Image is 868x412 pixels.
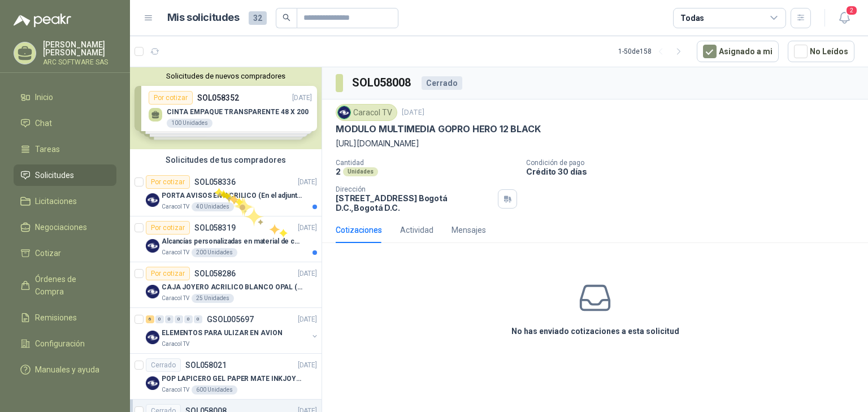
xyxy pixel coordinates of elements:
[336,224,382,236] div: Cotizaciones
[298,360,317,371] p: [DATE]
[155,315,164,323] div: 0
[162,340,189,349] p: Caracol TV
[162,374,302,384] p: POP LAPICERO GEL PAPER MATE INKJOY 0.7 (Revisar el adjunto)
[146,267,190,280] div: Por cotizar
[130,149,322,171] div: Solicitudes de tus compradores
[14,333,116,354] a: Configuración
[422,76,462,90] div: Cerrado
[35,337,85,350] span: Configuración
[788,41,854,62] button: No Leídos
[14,268,116,302] a: Órdenes de Compra
[35,273,106,298] span: Órdenes de Compra
[43,59,116,66] p: ARC SOFTWARE SAS
[194,315,202,323] div: 0
[298,223,317,233] p: [DATE]
[14,14,71,27] img: Logo peakr
[14,190,116,212] a: Licitaciones
[192,248,237,257] div: 200 Unidades
[283,14,290,21] span: search
[35,363,99,376] span: Manuales y ayuda
[35,311,77,324] span: Remisiones
[336,185,493,193] p: Dirección
[35,247,61,259] span: Cotizar
[343,167,378,176] div: Unidades
[192,202,234,211] div: 40 Unidades
[336,123,540,135] p: MODULO MULTIMEDIA GOPRO HERO 12 BLACK
[162,282,302,293] p: CAJA JOYERO ACRILICO BLANCO OPAL (En el adjunto mas detalle)
[14,86,116,108] a: Inicio
[146,221,190,235] div: Por cotizar
[146,285,159,298] img: Company Logo
[249,11,267,25] span: 32
[146,175,190,189] div: Por cotizar
[336,159,517,167] p: Cantidad
[834,8,854,28] button: 2
[526,159,863,167] p: Condición de pago
[14,138,116,160] a: Tareas
[35,169,74,181] span: Solicitudes
[165,315,173,323] div: 0
[162,294,189,303] p: Caracol TV
[336,167,341,176] p: 2
[134,72,317,80] button: Solicitudes de nuevos compradores
[511,325,679,337] h3: No has enviado cotizaciones a esta solicitud
[130,354,322,400] a: CerradoSOL058021[DATE] Company LogoPOP LAPICERO GEL PAPER MATE INKJOY 0.7 (Revisar el adjunto)Car...
[618,42,688,60] div: 1 - 50 de 158
[400,224,433,236] div: Actividad
[146,376,159,390] img: Company Logo
[14,112,116,134] a: Chat
[402,107,424,118] p: [DATE]
[35,143,60,155] span: Tareas
[452,224,486,236] div: Mensajes
[207,315,254,323] p: GSOL005697
[192,294,234,303] div: 25 Unidades
[162,328,282,339] p: ELEMENTOS PARA ULIZAR EN AVION
[845,5,858,16] span: 2
[298,177,317,188] p: [DATE]
[194,224,236,232] p: SOL058319
[185,361,227,369] p: SOL058021
[526,167,863,176] p: Crédito 30 días
[336,137,854,150] p: [URL][DOMAIN_NAME]
[192,385,237,394] div: 600 Unidades
[146,358,181,372] div: Cerrado
[298,268,317,279] p: [DATE]
[14,359,116,380] a: Manuales y ayuda
[194,270,236,277] p: SOL058286
[35,117,52,129] span: Chat
[35,221,87,233] span: Negociaciones
[162,190,302,201] p: PORTA AVISOS EN ACRILICO (En el adjunto mas informacion)
[336,193,493,212] p: [STREET_ADDRESS] Bogotá D.C. , Bogotá D.C.
[162,202,189,211] p: Caracol TV
[130,216,322,262] a: Por cotizarSOL058319[DATE] Company LogoAlcancías personalizadas en material de cerámica (VER ADJU...
[162,236,302,247] p: Alcancías personalizadas en material de cerámica (VER ADJUNTO)
[336,104,397,121] div: Caracol TV
[146,239,159,253] img: Company Logo
[14,164,116,186] a: Solicitudes
[194,178,236,186] p: SOL058336
[175,315,183,323] div: 0
[298,314,317,325] p: [DATE]
[35,195,77,207] span: Licitaciones
[680,12,704,24] div: Todas
[338,106,350,119] img: Company Logo
[146,313,319,349] a: 6 0 0 0 0 0 GSOL005697[DATE] Company LogoELEMENTOS PARA ULIZAR EN AVIONCaracol TV
[162,385,189,394] p: Caracol TV
[43,41,116,57] p: [PERSON_NAME] [PERSON_NAME]
[146,331,159,344] img: Company Logo
[352,74,413,92] h3: SOL058008
[14,242,116,264] a: Cotizar
[14,216,116,238] a: Negociaciones
[14,307,116,328] a: Remisiones
[162,248,189,257] p: Caracol TV
[35,91,53,103] span: Inicio
[130,171,322,216] a: Por cotizarSOL058336[DATE] Company LogoPORTA AVISOS EN ACRILICO (En el adjunto mas informacion)Ca...
[130,67,322,149] div: Solicitudes de nuevos compradoresPor cotizarSOL058352[DATE] CINTA EMPAQUE TRANSPARENTE 48 X 20010...
[130,262,322,308] a: Por cotizarSOL058286[DATE] Company LogoCAJA JOYERO ACRILICO BLANCO OPAL (En el adjunto mas detall...
[184,315,193,323] div: 0
[697,41,779,62] button: Asignado a mi
[167,10,240,26] h1: Mis solicitudes
[146,315,154,323] div: 6
[146,193,159,207] img: Company Logo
